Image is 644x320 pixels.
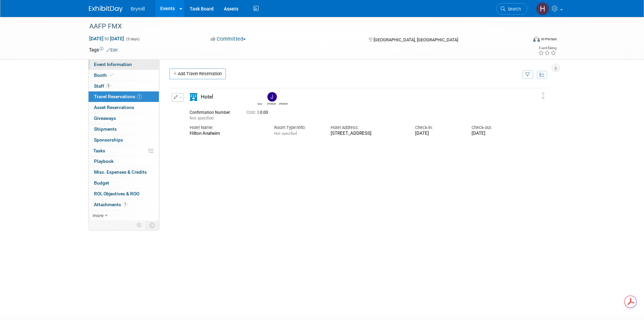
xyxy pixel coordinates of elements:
[125,37,140,41] span: (5 days)
[89,59,159,70] a: Event Information
[190,116,214,121] span: Not specified
[505,6,521,12] span: Search
[94,94,142,99] span: Travel Reservations
[89,102,159,113] a: Asset Reservations
[93,148,105,153] span: Tasks
[415,131,461,136] div: [DATE]
[472,131,518,136] div: [DATE]
[201,94,213,100] span: Hotel
[94,115,116,121] span: Giveaways
[131,6,145,12] span: Brymill
[94,191,139,196] span: ROI, Objectives & ROO
[89,146,159,156] a: Tasks
[94,83,111,89] span: Staff
[94,62,132,67] span: Event Information
[266,92,278,105] div: Jeffery McDowell
[123,202,128,207] span: 1
[94,169,147,175] span: Misc. Expenses & Credits
[134,221,145,230] td: Personalize Event Tab Strip
[267,102,276,105] div: Jeffery McDowell
[106,48,118,52] a: Edit
[110,73,113,77] i: Booth reservation complete
[279,92,289,102] img: Nick Belton
[89,36,124,42] span: [DATE] [DATE]
[94,137,123,143] span: Sponsorships
[89,81,159,91] a: Staff3
[256,102,264,105] div: Dore Bryne
[487,35,557,45] div: Event Format
[89,113,159,124] a: Giveaways
[374,37,458,42] span: [GEOGRAPHIC_DATA], [GEOGRAPHIC_DATA]
[87,20,517,33] div: AAFP FMX
[472,125,518,131] div: Check-out:
[89,70,159,81] a: Booth
[541,37,557,42] div: In-Person
[254,92,266,105] div: Dore Bryne
[89,199,159,210] a: Attachments1
[533,36,540,42] img: Format-Inperson.png
[208,36,248,43] button: Committed
[89,91,159,102] a: Travel Reservations1
[190,125,264,131] div: Hotel Name:
[106,83,111,88] span: 3
[89,189,159,199] a: ROI, Objectives & ROO
[278,92,289,105] div: Nick Belton
[267,92,277,102] img: Jeffery McDowell
[279,102,288,105] div: Nick Belton
[496,3,527,15] a: Search
[246,110,260,115] span: Cost: $
[89,135,159,145] a: Sponsorships
[538,46,556,50] div: Event Rating
[331,131,405,136] div: [STREET_ADDRESS]
[274,125,320,131] div: Room Type/Info:
[542,92,545,99] i: Click and drag to move item
[94,180,109,186] span: Budget
[137,94,142,99] span: 1
[274,131,297,136] span: Not specified
[331,125,405,131] div: Hotel Address:
[89,156,159,167] a: Playbook
[169,68,226,79] a: Add Travel Reservation
[525,73,530,77] i: Filter by Traveler
[94,158,114,164] span: Playbook
[256,92,265,102] img: Dore Bryne
[246,110,271,115] span: 0.00
[94,126,117,132] span: Shipments
[94,105,134,110] span: Asset Reservations
[89,46,118,53] td: Tags
[145,221,159,230] td: Toggle Event Tabs
[190,93,197,101] i: Hotel
[89,178,159,188] a: Budget
[93,213,103,218] span: more
[89,167,159,177] a: Misc. Expenses & Credits
[190,108,236,115] div: Confirmation Number:
[89,210,159,221] a: more
[103,36,110,41] span: to
[536,2,549,15] img: Hobey Bryne
[89,124,159,134] a: Shipments
[415,125,461,131] div: Check-in:
[190,131,264,136] div: Hilton Anaheim
[94,72,115,78] span: Booth
[94,202,128,207] span: Attachments
[89,6,123,13] img: ExhibitDay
